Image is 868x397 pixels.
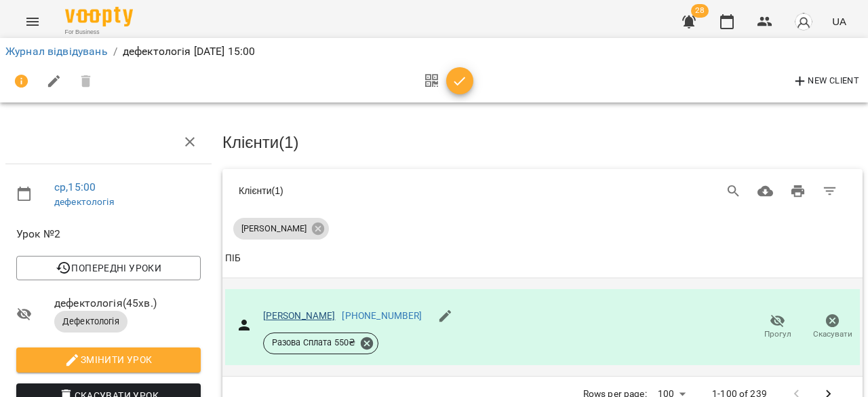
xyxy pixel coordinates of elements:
span: [PERSON_NAME] [233,223,315,235]
span: For Business [65,28,133,37]
li: / [113,43,117,60]
span: 28 [691,4,709,18]
div: Разова Сплата 550₴ [263,333,379,354]
button: Search [717,175,750,208]
a: [PERSON_NAME] [263,310,336,321]
a: [PHONE_NUMBER] [342,310,422,321]
span: New Client [792,73,859,90]
img: avatar_s.png [794,12,813,31]
div: [PERSON_NAME] [233,218,329,240]
button: Попередні уроки [16,256,201,280]
button: UA [827,9,852,34]
span: Урок №2 [16,226,201,242]
button: Друк [782,175,814,208]
button: Фільтр [814,175,846,208]
span: Попередні уроки [27,260,190,276]
a: Журнал відвідувань [5,45,108,58]
button: New Client [789,71,863,92]
button: Menu [16,5,49,38]
a: дефектологія [54,196,115,207]
a: ср , 15:00 [54,181,96,193]
div: ПІБ [225,250,241,267]
img: Voopty Logo [65,7,133,26]
nav: breadcrumb [5,43,863,60]
span: дефектологія ( 45 хв. ) [54,295,201,311]
span: Разова Сплата 550 ₴ [264,337,364,349]
span: Дефектологія [54,316,127,328]
span: Прогул [764,328,791,340]
button: Завантажити CSV [749,175,782,208]
button: Змінити урок [16,347,201,372]
div: Table Toolbar [222,169,863,212]
button: Скасувати [805,308,860,346]
span: ПІБ [225,250,860,267]
p: дефектологія [DATE] 15:00 [123,43,256,60]
span: Змінити урок [27,352,190,368]
h3: Клієнти ( 1 ) [222,134,863,151]
button: Прогул [750,308,805,346]
div: Sort [225,250,241,267]
div: Клієнти ( 1 ) [239,184,500,197]
span: UA [832,14,846,29]
span: Скасувати [813,328,852,340]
